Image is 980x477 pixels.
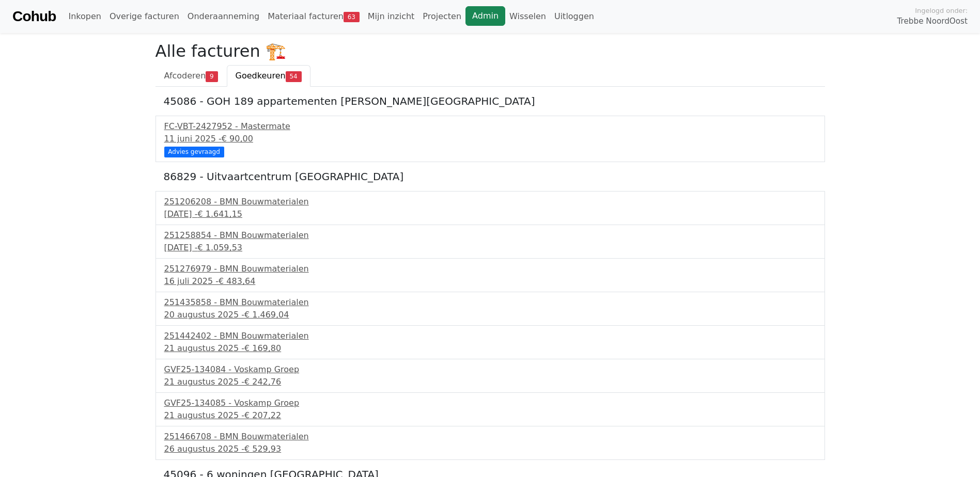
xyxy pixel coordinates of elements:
[164,71,206,81] span: Afcoderen
[236,71,286,81] span: Goedkeuren
[505,6,550,27] a: Wisselen
[197,209,242,219] span: € 1.641,15
[164,242,816,254] div: [DATE] -
[164,397,816,422] a: GVF25-134085 - Voskamp Groep21 augustus 2025 -€ 207,22
[550,6,598,27] a: Uitloggen
[164,95,817,107] h5: 45086 - GOH 189 appartementen [PERSON_NAME][GEOGRAPHIC_DATA]
[183,6,263,27] a: Onderaanneming
[64,6,105,27] a: Inkopen
[164,376,816,388] div: 21 augustus 2025 -
[164,330,816,355] a: 251442402 - BMN Bouwmaterialen21 augustus 2025 -€ 169,80
[164,431,816,443] div: 251466708 - BMN Bouwmaterialen
[206,71,217,82] span: 9
[164,170,817,183] h5: 86829 - Uitvaartcentrum [GEOGRAPHIC_DATA]
[897,15,968,27] span: Trebbe NoordOost
[12,4,56,29] a: Cohub
[286,71,302,82] span: 54
[465,6,505,26] a: Admin
[364,6,419,27] a: Mijn inzicht
[164,263,816,288] a: 251276979 - BMN Bouwmaterialen16 juli 2025 -€ 483,64
[164,296,816,321] a: 251435858 - BMN Bouwmaterialen20 augustus 2025 -€ 1.469,04
[344,12,360,22] span: 63
[418,6,465,27] a: Projecten
[164,133,816,145] div: 11 juni 2025 -
[244,444,281,454] span: € 529,93
[164,196,816,220] a: 251206208 - BMN Bouwmaterialen[DATE] -€ 1.641,15
[164,147,224,157] div: Advies gevraagd
[164,409,816,422] div: 21 augustus 2025 -
[164,275,816,288] div: 16 juli 2025 -
[244,310,289,320] span: € 1.469,04
[164,431,816,455] a: 251466708 - BMN Bouwmaterialen26 augustus 2025 -€ 529,93
[227,65,310,87] a: Goedkeuren54
[244,410,281,420] span: € 207,22
[164,363,816,388] a: GVF25-134084 - Voskamp Groep21 augustus 2025 -€ 242,76
[915,6,968,15] span: Ingelogd onder:
[164,330,816,342] div: 251442402 - BMN Bouwmaterialen
[164,397,816,409] div: GVF25-134085 - Voskamp Groep
[197,243,242,252] span: € 1.059,53
[105,6,183,27] a: Overige facturen
[164,363,816,376] div: GVF25-134084 - Voskamp Groep
[155,65,227,87] a: Afcoderen9
[219,276,255,286] span: € 483,64
[164,208,816,220] div: [DATE] -
[164,263,816,275] div: 251276979 - BMN Bouwmaterialen
[263,6,364,27] a: Materiaal facturen63
[244,343,281,353] span: € 169,80
[164,296,816,309] div: 251435858 - BMN Bouwmaterialen
[164,196,816,208] div: 251206208 - BMN Bouwmaterialen
[155,41,825,61] h2: Alle facturen 🏗️
[164,342,816,355] div: 21 augustus 2025 -
[164,309,816,321] div: 20 augustus 2025 -
[222,134,253,144] span: € 90,00
[164,120,816,156] a: FC-VBT-2427952 - Mastermate11 juni 2025 -€ 90,00 Advies gevraagd
[164,443,816,455] div: 26 augustus 2025 -
[244,377,281,387] span: € 242,76
[164,229,816,242] div: 251258854 - BMN Bouwmaterialen
[164,120,816,133] div: FC-VBT-2427952 - Mastermate
[164,229,816,254] a: 251258854 - BMN Bouwmaterialen[DATE] -€ 1.059,53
